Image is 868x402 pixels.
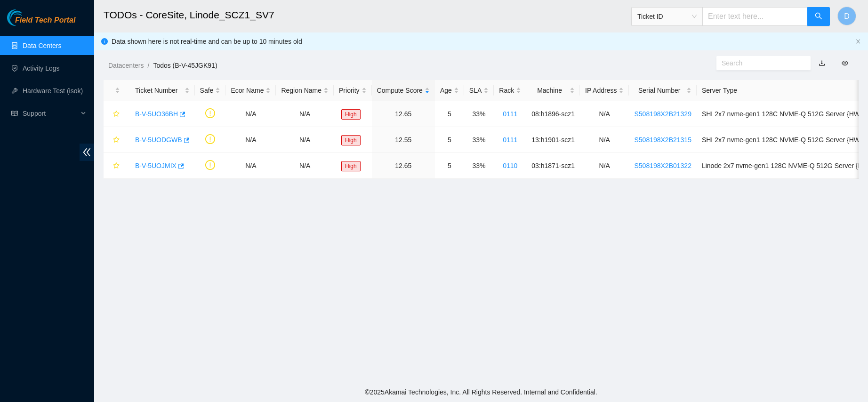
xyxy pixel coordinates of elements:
td: 12.55 [372,127,435,153]
td: 33% [464,153,494,179]
a: Datacenters [108,62,144,69]
span: / [147,62,149,69]
a: B-V-5UODGWB [135,136,182,144]
span: read [11,110,18,117]
button: star [109,106,120,121]
span: High [341,109,361,120]
td: 5 [435,101,464,127]
a: S508198X2B21315 [634,136,691,144]
td: 33% [464,101,494,127]
span: double-left [80,144,94,161]
td: 5 [435,127,464,153]
span: star [113,111,120,118]
span: Support [23,104,78,123]
footer: © 2025 Akamai Technologies, Inc. All Rights Reserved. Internal and Confidential. [94,382,868,402]
td: N/A [580,101,629,127]
td: N/A [225,127,276,153]
td: N/A [225,101,276,127]
td: N/A [276,153,334,179]
a: 0111 [503,136,517,144]
a: Hardware Test (isok) [23,87,83,95]
a: Akamai TechnologiesField Tech Portal [7,17,75,29]
a: Data Centers [23,42,61,49]
button: search [807,7,830,26]
td: N/A [580,127,629,153]
a: B-V-5UOJMIX [135,162,177,169]
a: S508198X2B01322 [634,162,691,169]
a: B-V-5UO36BH [135,110,178,118]
td: 08:h1896-scz1 [526,101,580,127]
span: High [341,135,361,145]
span: close [855,39,861,44]
input: Search [722,58,798,68]
a: Todos (B-V-45JGK91) [153,62,217,69]
a: 0110 [503,162,517,169]
img: Akamai Technologies [7,9,48,26]
button: download [812,56,832,71]
span: star [113,137,120,144]
a: download [819,59,825,67]
span: search [815,12,822,21]
td: 12.65 [372,101,435,127]
td: N/A [276,127,334,153]
button: star [109,158,120,173]
span: exclamation-circle [205,134,215,144]
button: close [855,39,861,45]
span: High [341,161,361,171]
a: 0111 [503,110,517,118]
button: star [109,132,120,147]
td: 13:h1901-scz1 [526,127,580,153]
td: N/A [225,153,276,179]
a: S508198X2B21329 [634,110,691,118]
a: Activity Logs [23,64,60,72]
td: 12.65 [372,153,435,179]
td: 5 [435,153,464,179]
input: Enter text here... [702,7,808,26]
span: eye [842,60,848,66]
span: Field Tech Portal [15,16,75,25]
td: 03:h1871-scz1 [526,153,580,179]
td: N/A [580,153,629,179]
span: D [844,10,850,22]
span: star [113,162,120,170]
button: D [837,7,856,25]
td: 33% [464,127,494,153]
span: Ticket ID [637,9,697,24]
span: exclamation-circle [205,108,215,118]
span: exclamation-circle [205,160,215,170]
td: N/A [276,101,334,127]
